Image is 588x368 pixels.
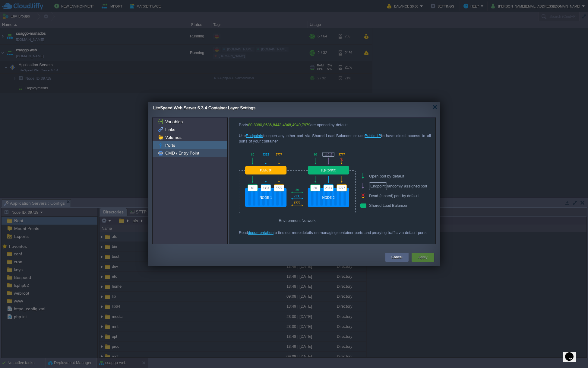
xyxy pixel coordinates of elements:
div: randomly assigned port [360,181,440,191]
button: Apply [418,254,427,260]
a: CMD / Entry Point [164,150,200,156]
span: 8080 [254,123,262,127]
a: documentation [248,230,273,235]
span: 8686 [263,123,272,127]
a: Endpoints [246,133,263,138]
span: 4848 [283,123,291,127]
iframe: chat widget [563,344,582,362]
div: Shared Load Balancer [360,201,440,210]
div: Open port by default [360,171,440,181]
a: Public IP [365,133,381,138]
a: Volumes [164,135,182,140]
span: 8443 [273,123,281,127]
a: Ports [164,142,176,148]
button: Cancel [391,254,403,260]
span: Endpoint [369,182,387,190]
div: Ports , , , , , , are opened by default. Use to open any other port via Shared Load Balancer or u... [239,122,431,144]
div: Environment Network [239,215,356,226]
span: LiteSpeed Web Server 6.3.4 Container Layer Settings [153,105,255,110]
a: Variables [164,119,184,124]
span: 4949 [292,123,301,127]
span: 80 [248,123,252,127]
span: 7979 [302,123,310,127]
div: Dead (closed) port by default [360,191,440,201]
a: Links [164,127,176,132]
div: Read to find out more details on managing container ports and proxying traffic via default ports. [239,230,431,235]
